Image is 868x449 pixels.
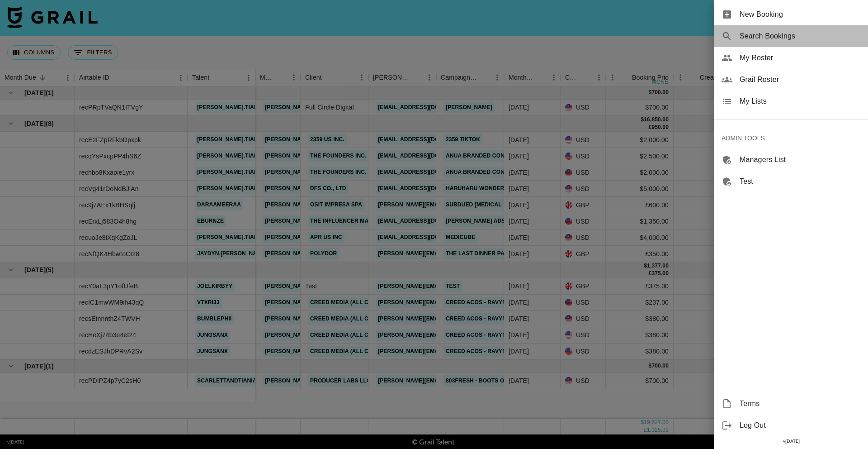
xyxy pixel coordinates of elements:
[714,171,868,192] div: Test
[740,176,861,187] span: Test
[740,74,861,85] span: Grail Roster
[714,436,868,446] div: v [DATE]
[714,25,868,47] div: Search Bookings
[714,91,868,112] div: My Lists
[714,415,868,436] div: Log Out
[740,9,861,20] span: New Booking
[714,393,868,415] div: Terms
[740,420,861,431] span: Log Out
[714,47,868,69] div: My Roster
[740,154,861,165] span: Managers List
[740,96,861,107] span: My Lists
[714,4,868,25] div: New Booking
[714,69,868,91] div: Grail Roster
[714,127,868,149] div: ADMIN TOOLS
[740,398,861,409] span: Terms
[740,53,861,63] span: My Roster
[714,149,868,171] div: Managers List
[740,31,861,42] span: Search Bookings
